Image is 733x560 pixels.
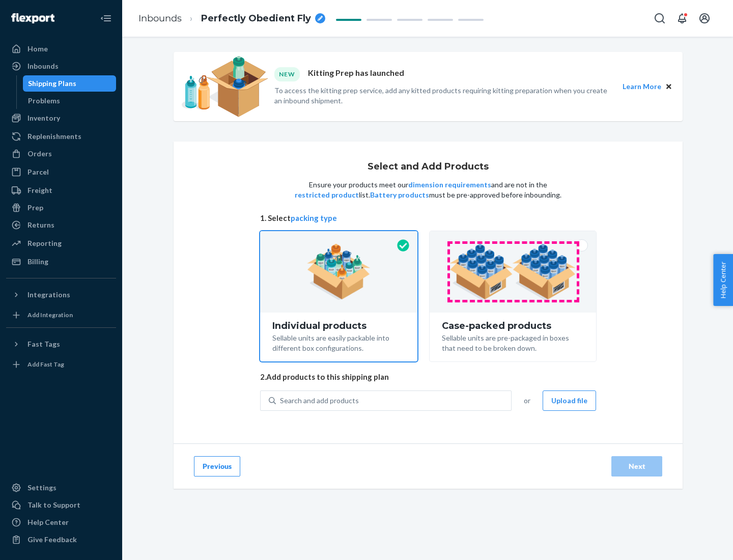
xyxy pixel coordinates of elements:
button: Previous [194,456,240,477]
div: Add Fast Tag [27,360,64,369]
button: Close Navigation [96,8,116,29]
a: Replenishments [6,128,116,145]
a: Freight [6,182,116,199]
a: Reporting [6,235,116,251]
div: Next [620,461,654,471]
button: Give Feedback [6,531,116,548]
div: Parcel [27,167,49,177]
ol: breadcrumbs [130,4,333,34]
button: Open account menu [694,8,715,29]
button: dimension requirements [408,180,491,190]
button: restricted product [295,190,359,200]
p: Ensure your products meet our and are not in the list. must be pre-approved before inbounding. [294,180,562,200]
button: packing type [291,213,337,223]
img: individual-pack.facf35554cb0f1810c75b2bd6df2d64e.png [307,244,371,300]
a: Inbounds [138,13,182,24]
div: NEW [274,67,300,81]
div: Search and add products [280,396,359,406]
div: Shipping Plans [28,78,76,89]
img: case-pack.59cecea509d18c883b923b81aeac6d0b.png [449,244,576,300]
div: Prep [27,203,43,213]
span: Perfectly Obedient Fly [201,12,311,25]
div: Give Feedback [27,535,77,545]
div: Add Integration [27,311,73,319]
button: Upload file [543,390,596,411]
div: Settings [27,483,57,493]
a: Settings [6,480,116,496]
a: Orders [6,146,116,162]
a: Returns [6,217,116,233]
div: Problems [28,96,60,106]
div: Fast Tags [27,339,60,349]
a: Talk to Support [6,497,116,513]
a: Shipping Plans [23,75,117,92]
a: Prep [6,200,116,216]
div: Individual products [272,321,405,331]
div: Sellable units are easily packable into different box configurations. [272,331,405,353]
div: Integrations [27,290,70,300]
div: Sellable units are pre-packaged in boxes that need to be broken down. [442,331,584,353]
a: Billing [6,254,116,270]
a: Inbounds [6,58,116,74]
div: Billing [27,257,48,267]
button: Help Center [713,254,733,306]
a: Problems [23,93,117,109]
a: Help Center [6,514,116,530]
h1: Select and Add Products [368,162,489,172]
button: Open Search Box [650,8,670,29]
div: Reporting [27,238,62,248]
p: To access the kitting prep service, add any kitted products requiring kitting preparation when yo... [274,86,613,106]
div: Inventory [27,113,60,123]
button: Open notifications [672,8,692,29]
button: Close [663,81,674,92]
a: Parcel [6,164,116,180]
span: 2. Add products to this shipping plan [260,372,596,382]
a: Add Integration [6,307,116,323]
button: Integrations [6,287,116,303]
button: Learn More [623,81,661,92]
img: Flexport logo [11,13,54,23]
div: Help Center [27,517,69,527]
button: Fast Tags [6,336,116,352]
div: Replenishments [27,131,81,142]
a: Add Fast Tag [6,356,116,373]
button: Next [611,456,662,477]
div: Orders [27,149,52,159]
div: Talk to Support [27,500,80,510]
span: 1. Select [260,213,596,223]
button: Battery products [370,190,429,200]
a: Inventory [6,110,116,126]
a: Home [6,41,116,57]
div: Returns [27,220,54,230]
div: Case-packed products [442,321,584,331]
div: Freight [27,185,52,195]
p: Kitting Prep has launched [308,67,404,81]
span: or [524,396,530,406]
div: Inbounds [27,61,59,71]
div: Home [27,44,48,54]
